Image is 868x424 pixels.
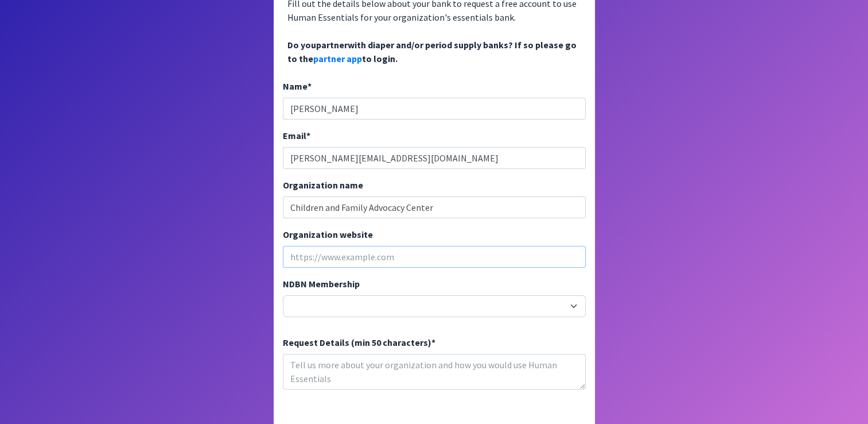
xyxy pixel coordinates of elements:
[316,39,348,51] span: partner
[283,79,312,93] label: Name
[283,178,363,192] label: Organization name
[283,228,373,241] label: Organization website
[313,53,362,64] a: partner app
[283,246,586,268] input: https://www.example.com
[283,129,310,142] label: Email
[308,80,312,92] abbr: required
[431,337,435,348] abbr: required
[306,130,310,141] abbr: required
[283,277,360,291] label: NDBN Membership
[287,39,577,64] span: Do you with diaper and/or period supply banks? If so please go to the to login.
[283,336,435,349] label: Request Details (min 50 characters)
